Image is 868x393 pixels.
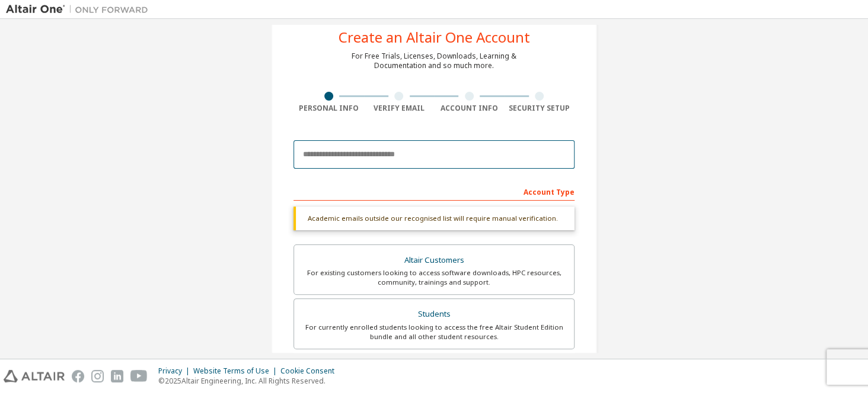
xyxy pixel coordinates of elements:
[364,104,435,113] div: Verify Email
[301,252,567,269] div: Altair Customers
[158,376,342,386] p: © 2025 Altair Engineering, Inc. All Rights Reserved.
[293,207,575,230] div: Academic emails outside our recognised list will require manual verification.
[301,323,567,342] div: For currently enrolled students looking to access the free Altair Student Edition bundle and all ...
[505,104,575,113] div: Security Setup
[293,182,575,201] div: Account Type
[193,366,280,376] div: Website Terms of Use
[280,366,342,376] div: Cookie Consent
[301,306,567,323] div: Students
[301,268,567,287] div: For existing customers looking to access software downloads, HPC resources, community, trainings ...
[72,370,84,382] img: facebook.svg
[293,104,364,113] div: Personal Info
[91,370,104,382] img: instagram.svg
[6,4,154,15] img: Altair One
[352,51,516,70] div: For Free Trials, Licenses, Downloads, Learning & Documentation and so much more.
[4,370,65,382] img: altair_logo.svg
[339,30,530,44] div: Create an Altair One Account
[130,370,148,382] img: youtube.svg
[111,370,123,382] img: linkedin.svg
[158,366,193,376] div: Privacy
[434,104,505,113] div: Account Info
